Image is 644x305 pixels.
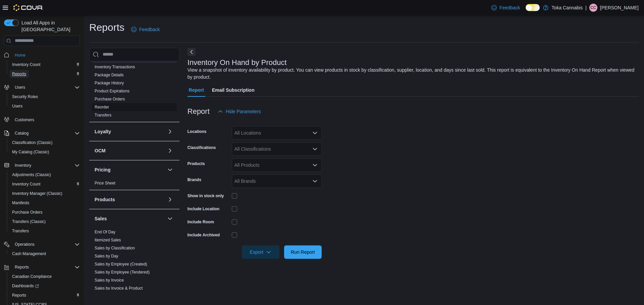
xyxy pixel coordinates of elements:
[489,1,523,14] a: Feedback
[7,217,83,226] button: Transfers (Classic)
[12,83,80,91] span: Users
[95,72,124,78] span: Package Details
[95,270,150,275] span: Sales by Employee (Tendered)
[9,291,80,299] span: Reports
[15,85,25,90] span: Users
[312,178,318,184] button: Open list of options
[312,146,318,152] button: Open list of options
[189,83,204,97] span: Report
[7,138,83,147] button: Classification (Classic)
[12,181,41,187] span: Inventory Count
[9,189,80,198] span: Inventory Manager (Classic)
[95,196,165,203] button: Products
[12,240,80,248] span: Operations
[95,65,135,69] a: Inventory Transactions
[187,177,201,182] label: Brands
[187,67,635,81] div: View a snapshot of inventory availability by product. You can view products in stock by classific...
[95,88,129,94] span: Product Expirations
[9,180,80,188] span: Inventory Count
[12,71,26,77] span: Reports
[12,228,29,234] span: Transfers
[9,102,80,110] span: Users
[187,145,216,150] label: Classifications
[1,240,83,249] button: Operations
[89,179,179,190] div: Pricing
[9,250,49,258] a: Cash Management
[166,147,174,155] button: OCM
[15,53,25,58] span: Home
[12,293,26,298] span: Reports
[95,229,115,235] span: End Of Day
[187,107,210,116] h3: Report
[9,70,80,78] span: Reports
[187,206,219,212] label: Include Location
[12,94,38,99] span: Security Roles
[95,166,165,173] button: Pricing
[95,104,109,110] span: Reorder
[552,4,583,12] p: Toka Cannabis
[12,83,28,91] button: Users
[7,208,83,217] button: Purchase Orders
[95,73,124,77] a: Package Details
[12,210,43,215] span: Purchase Orders
[187,161,205,166] label: Products
[7,69,83,79] button: Reports
[1,129,83,138] button: Catalog
[12,161,80,169] span: Inventory
[95,286,143,291] a: Sales by Invoice & Product
[95,261,147,267] span: Sales by Employee (Created)
[12,51,28,59] a: Home
[166,128,174,136] button: Loyalty
[12,116,80,124] span: Customers
[95,97,125,101] a: Purchase Orders
[187,232,220,238] label: Include Archived
[284,245,322,259] button: Run Report
[95,64,135,70] span: Inventory Transactions
[95,112,111,118] span: Transfers
[7,101,83,111] button: Users
[1,161,83,170] button: Inventory
[590,4,596,12] span: CC
[7,281,83,291] a: Dashboards
[89,21,124,34] h1: Reports
[9,171,54,179] a: Adjustments (Classic)
[187,59,287,67] h3: Inventory On Hand by Product
[95,96,125,102] span: Purchase Orders
[9,218,80,226] span: Transfers (Classic)
[7,147,83,157] button: My Catalog (Classic)
[526,4,540,11] input: Dark Mode
[212,83,255,97] span: Email Subscription
[9,199,32,207] a: Manifests
[95,286,143,291] span: Sales by Invoice & Product
[95,181,115,185] a: Price Sheet
[139,26,160,33] span: Feedback
[9,273,80,281] span: Canadian Compliance
[12,191,62,196] span: Inventory Manager (Classic)
[95,230,115,234] a: End Of Day
[9,250,80,258] span: Cash Management
[12,140,53,145] span: Classification (Classic)
[12,274,52,279] span: Canadian Compliance
[95,215,165,222] button: Sales
[12,62,41,67] span: Inventory Count
[9,61,80,69] span: Inventory Count
[242,245,279,259] button: Export
[166,166,174,174] button: Pricing
[7,249,83,258] button: Cash Management
[12,240,37,248] button: Operations
[95,81,124,85] a: Package History
[89,23,179,122] div: Inventory
[95,270,150,275] a: Sales by Employee (Tendered)
[9,227,80,235] span: Transfers
[9,93,41,101] a: Security Roles
[15,264,29,270] span: Reports
[1,50,83,60] button: Home
[291,249,315,255] span: Run Report
[1,83,83,92] button: Users
[1,262,83,272] button: Reports
[95,196,115,203] h3: Products
[95,166,110,173] h3: Pricing
[12,172,51,177] span: Adjustments (Classic)
[9,148,80,156] span: My Catalog (Classic)
[15,117,34,123] span: Customers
